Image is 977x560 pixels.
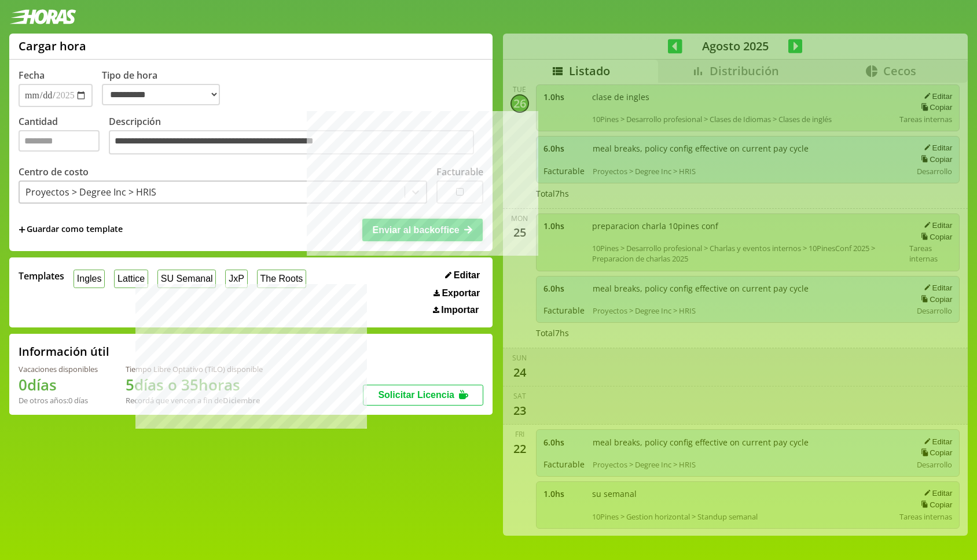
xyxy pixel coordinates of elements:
[19,165,89,178] label: Centro de costo
[441,305,479,315] span: Importar
[362,219,483,241] button: Enviar al backoffice
[442,288,480,299] span: Exportar
[19,115,109,157] label: Cantidad
[114,270,148,288] button: Lattice
[109,115,483,157] label: Descripción
[19,270,64,282] span: Templates
[257,270,306,288] button: The Roots
[19,395,98,406] div: De otros años: 0 días
[9,9,76,24] img: logotipo
[372,225,459,235] span: Enviar al backoffice
[126,374,263,395] h1: 5 días o 35 horas
[430,288,483,299] button: Exportar
[225,270,247,288] button: JxP
[19,69,45,82] label: Fecha
[436,165,483,178] label: Facturable
[126,364,263,374] div: Tiempo Libre Optativo (TiLO) disponible
[363,385,483,406] button: Solicitar Licencia
[126,395,263,406] div: Recordá que vencen a fin de
[102,69,229,107] label: Tipo de hora
[19,38,86,54] h1: Cargar hora
[442,270,483,281] button: Editar
[102,84,220,105] select: Tipo de hora
[74,270,105,288] button: Ingles
[25,186,156,198] div: Proyectos > Degree Inc > HRIS
[19,130,100,152] input: Cantidad
[378,390,454,400] span: Solicitar Licencia
[19,344,109,359] h2: Información útil
[157,270,216,288] button: SU Semanal
[454,270,480,281] span: Editar
[19,364,98,374] div: Vacaciones disponibles
[223,395,260,406] b: Diciembre
[19,223,25,236] span: +
[19,374,98,395] h1: 0 días
[19,223,123,236] span: +Guardar como template
[109,130,474,154] textarea: Descripción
